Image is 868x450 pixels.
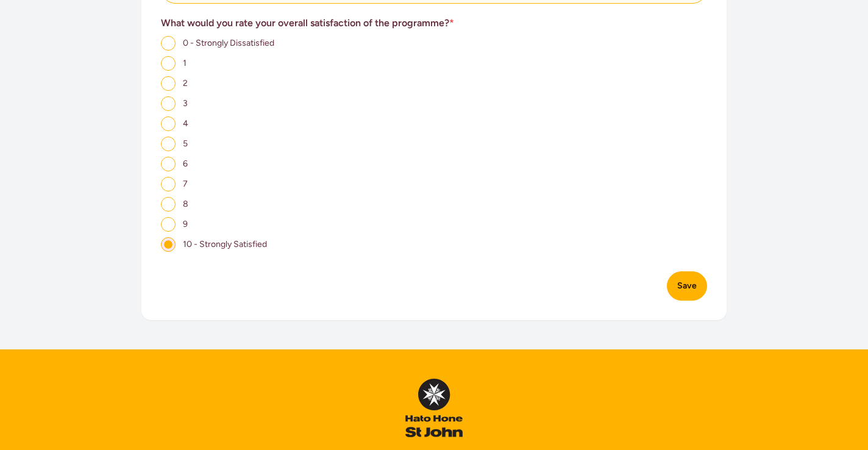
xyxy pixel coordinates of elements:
[161,177,176,191] input: 7
[183,159,188,169] span: 6
[161,76,176,91] input: 2
[161,56,176,71] input: 1
[183,199,188,209] span: 8
[405,379,462,437] img: InPulse
[183,118,188,129] span: 4
[183,239,267,249] span: 10 - Strongly Satisfied
[161,137,176,151] input: 5
[161,16,707,30] h3: What would you rate your overall satisfaction of the programme?
[183,138,188,149] span: 5
[161,96,176,111] input: 3
[161,157,176,171] input: 6
[161,116,176,131] input: 4
[183,219,188,229] span: 9
[183,58,187,68] span: 1
[183,78,188,88] span: 2
[183,38,274,48] span: 0 - Strongly Dissatisfied
[183,98,188,109] span: 3
[161,217,176,232] input: 9
[183,179,188,189] span: 7
[161,237,176,252] input: 10 - Strongly Satisfied
[667,271,707,301] button: Save
[161,36,176,51] input: 0 - Strongly Dissatisfied
[161,197,176,212] input: 8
